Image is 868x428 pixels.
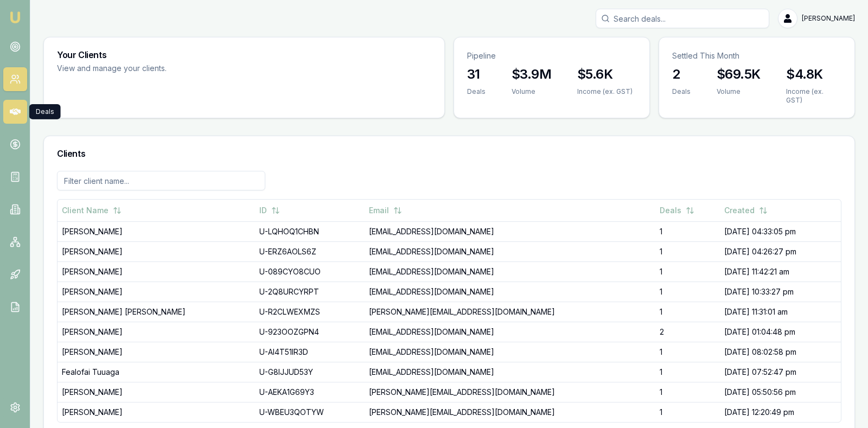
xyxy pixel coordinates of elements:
[786,87,841,105] div: Income (ex. GST)
[255,382,365,402] td: U-AEKA1G69Y3
[467,50,636,61] p: Pipeline
[512,87,551,96] div: Volume
[467,87,486,96] div: Deals
[672,50,841,61] p: Settled This Month
[58,342,255,362] td: [PERSON_NAME]
[660,201,694,220] button: Deals
[724,201,768,220] button: Created
[655,322,720,342] td: 2
[57,62,335,75] p: View and manage your clients.
[577,87,633,96] div: Income (ex. GST)
[786,66,841,83] h3: $4.8K
[255,261,365,282] td: U-089CYO8CUO
[58,402,255,422] td: [PERSON_NAME]
[29,104,61,119] div: Deals
[58,382,255,402] td: [PERSON_NAME]
[365,362,655,382] td: [EMAIL_ADDRESS][DOMAIN_NAME]
[467,66,486,83] h3: 31
[717,66,760,83] h3: $69.5K
[720,402,841,422] td: [DATE] 12:20:49 pm
[365,241,655,261] td: [EMAIL_ADDRESS][DOMAIN_NAME]
[720,221,841,241] td: [DATE] 04:33:05 pm
[365,261,655,282] td: [EMAIL_ADDRESS][DOMAIN_NAME]
[58,221,255,241] td: [PERSON_NAME]
[9,11,22,24] img: emu-icon-u.png
[655,302,720,322] td: 1
[672,87,691,96] div: Deals
[655,402,720,422] td: 1
[58,322,255,342] td: [PERSON_NAME]
[365,402,655,422] td: [PERSON_NAME][EMAIL_ADDRESS][DOMAIN_NAME]
[802,14,855,23] span: [PERSON_NAME]
[57,171,265,190] input: Filter client name...
[720,322,841,342] td: [DATE] 01:04:48 pm
[57,149,841,158] h3: Clients
[655,382,720,402] td: 1
[365,302,655,322] td: [PERSON_NAME][EMAIL_ADDRESS][DOMAIN_NAME]
[62,201,122,220] button: Client Name
[720,241,841,261] td: [DATE] 04:26:27 pm
[255,221,365,241] td: U-LQHOQ1CHBN
[655,362,720,382] td: 1
[365,382,655,402] td: [PERSON_NAME][EMAIL_ADDRESS][DOMAIN_NAME]
[655,342,720,362] td: 1
[655,241,720,261] td: 1
[365,322,655,342] td: [EMAIL_ADDRESS][DOMAIN_NAME]
[259,201,280,220] button: ID
[255,322,365,342] td: U-923OOZGPN4
[58,261,255,282] td: [PERSON_NAME]
[512,66,551,83] h3: $3.9M
[720,282,841,302] td: [DATE] 10:33:27 pm
[720,382,841,402] td: [DATE] 05:50:56 pm
[255,302,365,322] td: U-R2CLWEXMZS
[365,221,655,241] td: [EMAIL_ADDRESS][DOMAIN_NAME]
[255,342,365,362] td: U-AI4T51IR3D
[720,302,841,322] td: [DATE] 11:31:01 am
[58,302,255,322] td: [PERSON_NAME] [PERSON_NAME]
[596,9,769,28] input: Search deals
[720,342,841,362] td: [DATE] 08:02:58 pm
[717,87,760,96] div: Volume
[655,221,720,241] td: 1
[577,66,633,83] h3: $5.6K
[255,282,365,302] td: U-2Q8URCYRPT
[58,282,255,302] td: [PERSON_NAME]
[672,66,691,83] h3: 2
[720,362,841,382] td: [DATE] 07:52:47 pm
[655,261,720,282] td: 1
[365,342,655,362] td: [EMAIL_ADDRESS][DOMAIN_NAME]
[365,282,655,302] td: [EMAIL_ADDRESS][DOMAIN_NAME]
[255,402,365,422] td: U-WBEU3QOTYW
[58,241,255,261] td: [PERSON_NAME]
[57,50,431,59] h3: Your Clients
[655,282,720,302] td: 1
[369,201,402,220] button: Email
[58,362,255,382] td: Fealofai Tuuaga
[255,241,365,261] td: U-ERZ6AOLS6Z
[255,362,365,382] td: U-G8IJJUD53Y
[720,261,841,282] td: [DATE] 11:42:21 am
